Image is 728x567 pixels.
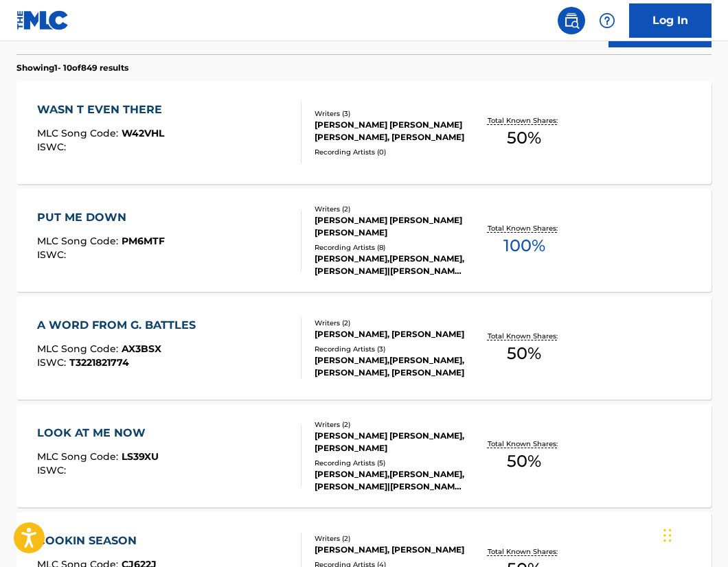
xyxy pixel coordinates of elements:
div: Recording Artists ( 0 ) [315,147,466,157]
span: 100 % [503,233,545,258]
div: [PERSON_NAME],[PERSON_NAME], [PERSON_NAME]|[PERSON_NAME], [PERSON_NAME], [PERSON_NAME], [PERSON_N... [315,253,466,277]
div: Recording Artists ( 8 ) [315,242,466,253]
span: MLC Song Code : [37,127,122,139]
span: LS39XU [122,450,159,463]
div: Recording Artists ( 3 ) [315,344,466,354]
div: Writers ( 3 ) [315,108,466,119]
span: MLC Song Code : [37,450,122,463]
span: ISWC : [37,464,69,476]
span: ISWC : [37,356,69,369]
p: Total Known Shares: [488,115,561,126]
img: search [563,12,580,29]
span: T3221821774 [69,356,129,369]
span: MLC Song Code : [37,235,122,247]
a: LOOK AT ME NOWMLC Song Code:LS39XUISWC:Writers (2)[PERSON_NAME] [PERSON_NAME], [PERSON_NAME]Recor... [16,404,712,507]
span: 50 % [507,449,541,474]
div: [PERSON_NAME],[PERSON_NAME], [PERSON_NAME]|[PERSON_NAME], [PERSON_NAME], [PERSON_NAME] & [PERSON_... [315,468,466,493]
div: WASN T EVEN THERE [37,102,169,118]
span: ISWC : [37,248,69,261]
div: Writers ( 2 ) [315,419,466,430]
span: W42VHL [122,127,164,139]
a: Public Search [558,7,585,34]
span: PM6MTF [122,235,165,247]
img: help [599,12,615,29]
div: [PERSON_NAME],[PERSON_NAME], [PERSON_NAME], [PERSON_NAME] [315,354,466,379]
div: PUT ME DOWN [37,209,165,226]
iframe: Chat Widget [659,501,728,567]
div: A WORD FROM G. BATTLES [37,317,203,334]
p: Total Known Shares: [488,223,561,233]
div: Writers ( 2 ) [315,204,466,214]
span: MLC Song Code : [37,343,122,355]
p: Showing 1 - 10 of 849 results [16,62,128,74]
span: 50 % [507,341,541,366]
span: 50 % [507,126,541,150]
span: ISWC : [37,141,69,153]
p: Total Known Shares: [488,546,561,557]
div: Help [593,7,621,34]
div: Drag [663,515,672,556]
a: WASN T EVEN THEREMLC Song Code:W42VHLISWC:Writers (3)[PERSON_NAME] [PERSON_NAME] [PERSON_NAME], [... [16,81,712,184]
div: [PERSON_NAME] [PERSON_NAME] [PERSON_NAME], [PERSON_NAME] [315,119,466,143]
div: COOKIN SEASON [37,533,157,549]
div: [PERSON_NAME], [PERSON_NAME] [315,544,466,556]
a: PUT ME DOWNMLC Song Code:PM6MTFISWC:Writers (2)[PERSON_NAME] [PERSON_NAME] [PERSON_NAME]Recording... [16,189,712,292]
div: Recording Artists ( 5 ) [315,458,466,468]
p: Total Known Shares: [488,439,561,449]
div: Writers ( 2 ) [315,318,466,328]
div: Writers ( 2 ) [315,533,466,544]
div: [PERSON_NAME] [PERSON_NAME] [PERSON_NAME] [315,214,466,239]
img: MLC Logo [16,10,69,30]
div: [PERSON_NAME] [PERSON_NAME], [PERSON_NAME] [315,430,466,454]
div: [PERSON_NAME], [PERSON_NAME] [315,328,466,340]
div: LOOK AT ME NOW [37,425,159,441]
a: Log In [629,3,712,38]
span: AX3BSX [122,343,161,355]
p: Total Known Shares: [488,331,561,341]
a: A WORD FROM G. BATTLESMLC Song Code:AX3BSXISWC:T3221821774Writers (2)[PERSON_NAME], [PERSON_NAME]... [16,297,712,400]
